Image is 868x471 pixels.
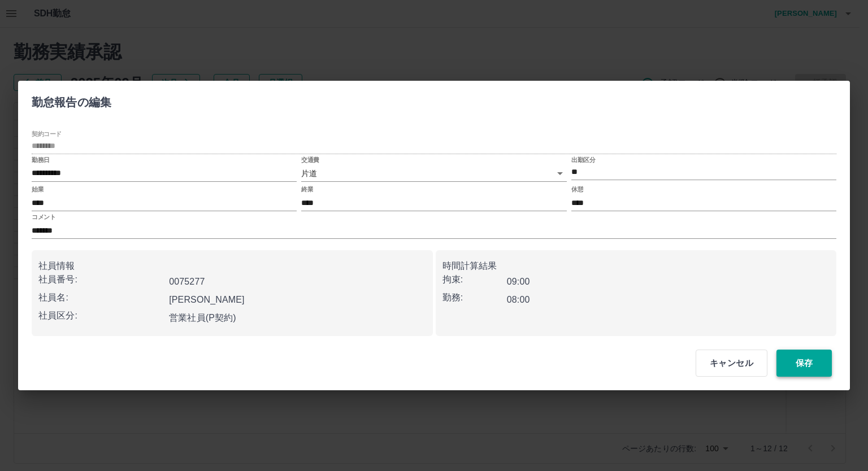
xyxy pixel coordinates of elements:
[32,155,50,164] label: 勤務日
[507,277,530,286] b: 09:00
[301,185,313,194] label: 終業
[169,295,245,304] b: [PERSON_NAME]
[169,313,236,322] b: 営業社員(P契約)
[38,273,164,286] p: 社員番号:
[32,213,55,221] label: コメント
[442,291,507,304] p: 勤務:
[32,185,44,194] label: 始業
[696,350,767,377] button: キャンセル
[571,185,583,194] label: 休憩
[776,350,832,377] button: 保存
[301,155,319,164] label: 交通費
[18,81,125,119] h2: 勤怠報告の編集
[507,295,530,304] b: 08:00
[38,259,426,273] p: 社員情報
[38,309,164,322] p: 社員区分:
[571,155,595,164] label: 出勤区分
[442,273,507,286] p: 拘束:
[169,277,205,286] b: 0075277
[32,129,62,138] label: 契約コード
[301,165,566,182] div: 片道
[442,259,830,273] p: 時間計算結果
[38,291,164,304] p: 社員名:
